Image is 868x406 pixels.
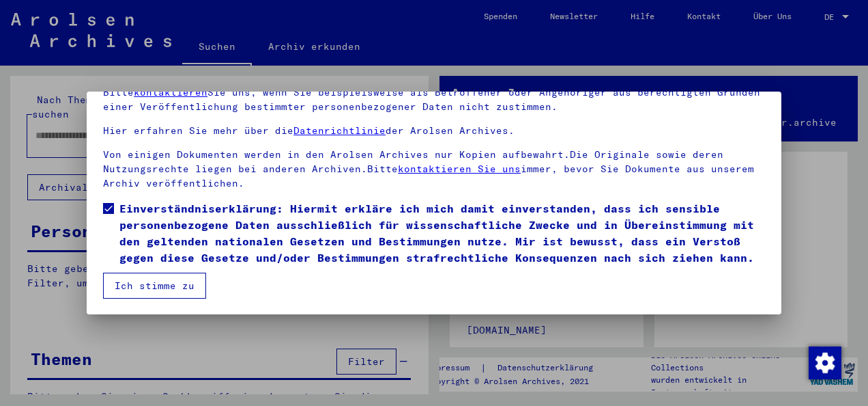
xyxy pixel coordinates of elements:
[103,124,765,138] p: Hier erfahren Sie mehr über die der Arolsen Archives.
[293,124,386,137] a: Datenrichtlinie
[103,85,765,114] p: Bitte Sie uns, wenn Sie beispielsweise als Betroffener oder Angehöriger aus berechtigten Gründen ...
[103,273,206,299] button: Ich stimme zu
[134,86,207,98] a: kontaktieren
[809,347,841,379] img: Zustimmung ändern
[103,148,765,191] p: Von einigen Dokumenten werden in den Arolsen Archives nur Kopien aufbewahrt.Die Originale sowie d...
[398,163,521,175] a: kontaktieren Sie uns
[808,346,841,379] div: Zustimmung ändern
[119,200,765,266] span: Einverständniserklärung: Hiermit erkläre ich mich damit einverstanden, dass ich sensible personen...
